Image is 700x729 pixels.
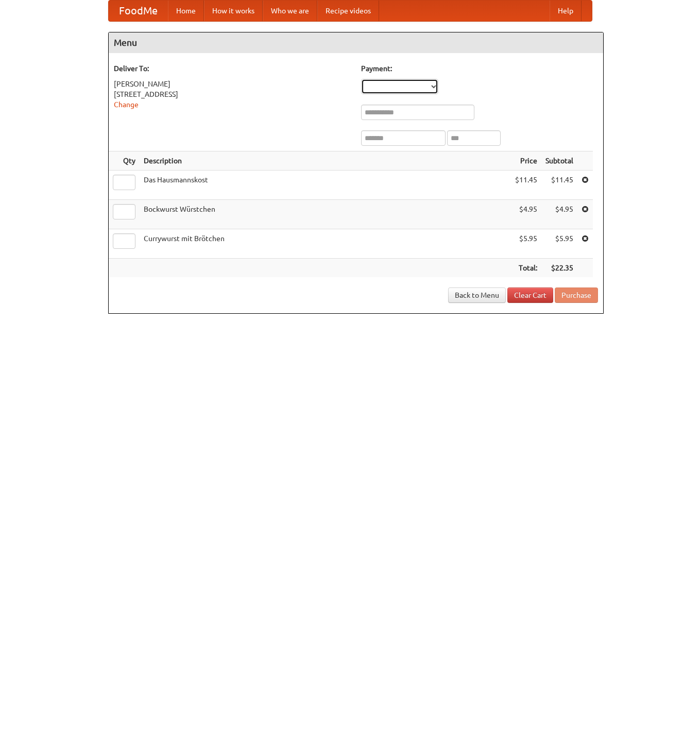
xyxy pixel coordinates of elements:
[140,171,511,200] td: Das Hausmannskost
[541,200,577,229] td: $4.95
[448,287,506,303] a: Back to Menu
[114,63,351,74] h5: Deliver To:
[511,259,541,278] th: Total:
[204,1,263,21] a: How it works
[263,1,317,21] a: Who we are
[109,151,140,171] th: Qty
[140,151,511,171] th: Description
[511,200,541,229] td: $4.95
[114,100,139,109] a: Change
[507,287,553,303] a: Clear Cart
[511,151,541,171] th: Price
[361,63,598,74] h5: Payment:
[140,200,511,229] td: Bockwurst Würstchen
[511,171,541,200] td: $11.45
[555,287,598,303] button: Purchase
[109,1,168,21] a: FoodMe
[109,32,603,53] h4: Menu
[550,1,582,21] a: Help
[168,1,204,21] a: Home
[541,259,577,278] th: $22.35
[317,1,379,21] a: Recipe videos
[541,151,577,171] th: Subtotal
[140,229,511,259] td: Currywurst mit Brötchen
[541,229,577,259] td: $5.95
[541,171,577,200] td: $11.45
[114,79,351,89] div: [PERSON_NAME]
[511,229,541,259] td: $5.95
[114,89,351,99] div: [STREET_ADDRESS]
